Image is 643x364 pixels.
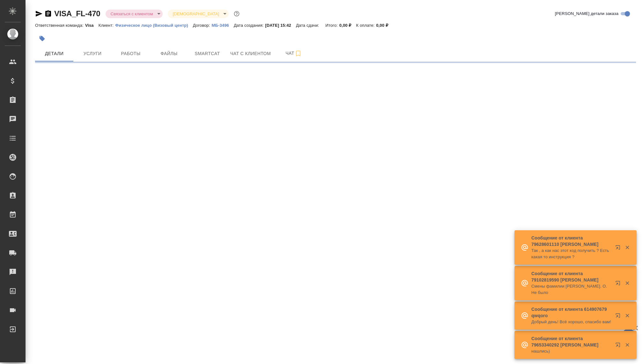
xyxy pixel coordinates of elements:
[325,23,339,28] p: Итого:
[192,50,223,58] span: Smartcat
[296,23,321,28] p: Дата сдачи:
[171,11,221,17] button: [DEMOGRAPHIC_DATA]
[531,270,611,283] p: Сообщение от клиента 79102819590 [PERSON_NAME]
[39,50,70,58] span: Детали
[531,283,611,296] p: Смены фамилии [PERSON_NAME]. О. Не было
[85,23,99,28] p: Visa
[265,23,296,28] p: [DATE] 15:42
[35,23,85,28] p: Ответственная команда:
[211,23,233,28] p: МБ-3496
[621,313,634,318] button: Закрыть
[35,32,49,46] button: Добавить тэг
[611,277,627,292] button: Открыть в новой вкладке
[106,10,163,18] div: Связаться с клиентом
[294,50,302,57] svg: Подписаться
[621,280,634,286] button: Закрыть
[611,241,627,256] button: Открыть в новой вкладке
[115,22,193,28] a: Физическое лицо (Визовый центр)
[555,11,618,17] span: [PERSON_NAME] детали заказа
[44,10,52,18] button: Скопировать ссылку
[278,49,309,57] span: Чат
[376,23,393,28] p: 0,00 ₽
[531,306,611,319] p: Сообщение от клиента 614907679 qwqoro
[339,23,356,28] p: 0,00 ₽
[230,50,271,58] span: Чат с клиентом
[168,10,229,18] div: Связаться с клиентом
[531,348,611,354] p: нашлись)
[77,50,108,58] span: Услуги
[531,247,611,260] p: Так , а как нас этот код получить ? Есть какая то инструкция ?
[109,11,155,17] button: Связаться с клиентом
[621,342,634,348] button: Закрыть
[621,245,634,250] button: Закрыть
[154,50,184,58] span: Файлы
[356,23,376,28] p: К оплате:
[115,23,193,28] p: Физическое лицо (Визовый центр)
[611,339,627,354] button: Открыть в новой вкладке
[531,319,611,325] p: Добрый день! Всё хорошо, спасибо вам!
[54,9,100,18] a: VISA_FL-470
[233,10,241,18] button: Доп статусы указывают на важность/срочность заказа
[115,50,146,58] span: Работы
[211,22,233,28] a: МБ-3496
[35,10,43,18] button: Скопировать ссылку для ЯМессенджера
[193,23,212,28] p: Договор:
[99,23,115,28] p: Клиент:
[234,23,265,28] p: Дата создания:
[531,235,611,247] p: Сообщение от клиента 79628601110 [PERSON_NAME]
[531,335,611,348] p: Сообщение от клиента 79653340292 [PERSON_NAME]
[611,309,627,325] button: Открыть в новой вкладке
